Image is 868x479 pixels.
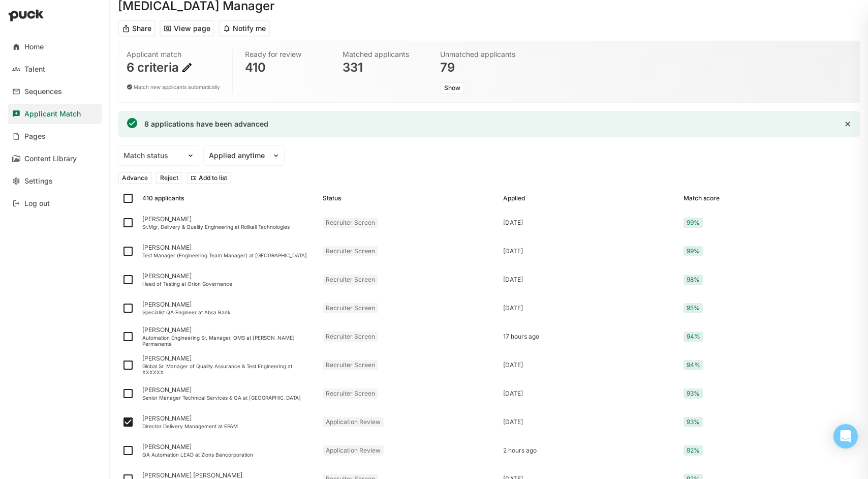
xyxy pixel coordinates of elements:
[684,417,703,427] div: 93%
[142,472,315,479] div: [PERSON_NAME] [PERSON_NAME]
[142,386,315,394] div: [PERSON_NAME]
[503,333,675,340] div: 17 hours ago
[8,126,102,146] a: Pages
[323,303,378,313] div: Recruiter Screen
[245,49,328,59] div: Ready for review
[160,20,214,37] button: View page
[503,276,675,283] div: [DATE]
[24,110,81,118] div: Applicant Match
[684,332,703,342] div: 94%
[142,395,315,401] div: Senior Manager Technical Services & QA at [GEOGRAPHIC_DATA]
[24,177,53,186] div: Settings
[684,246,703,256] div: 99%
[142,273,315,280] div: [PERSON_NAME]
[684,445,703,456] div: 92%
[323,246,378,256] div: Recruiter Screen
[8,171,102,191] a: Settings
[503,248,675,255] div: [DATE]
[24,87,62,96] div: Sequences
[142,309,315,315] div: Specialist QA Engineer at Absa Bank
[8,37,102,57] a: Home
[142,281,315,287] div: Head of Testing at Orion Governance
[142,224,315,230] div: Sr.Mgr, Delivery & Quality Engineering at Rollkall Technologies
[24,199,50,208] div: Log out
[8,104,102,124] a: Applicant Match
[156,172,182,184] button: Reject
[323,275,378,285] div: Recruiter Screen
[142,443,315,451] div: [PERSON_NAME]
[8,148,102,169] a: Content Library
[8,81,102,102] a: Sequences
[142,335,315,347] div: Automation Engineering Sr. Manager, QMS at [PERSON_NAME] Permanente
[245,62,328,74] div: 410
[684,195,720,202] div: Match score
[503,447,675,454] div: 2 hours ago
[503,305,675,312] div: [DATE]
[503,219,675,226] div: [DATE]
[343,62,426,74] div: 331
[24,43,44,51] div: Home
[684,388,703,399] div: 93%
[503,418,675,426] div: [DATE]
[8,59,102,79] a: Talent
[142,452,315,458] div: QA Automation LEAD at Zions Bancorporation
[440,49,523,59] div: Unmatched applicants
[24,132,46,141] div: Pages
[127,49,220,59] div: Applicant match
[144,119,268,129] div: 8 applications have been advanced
[833,424,858,448] div: Open Intercom Messenger
[684,218,703,228] div: 99%
[142,301,315,308] div: [PERSON_NAME]
[142,423,315,429] div: Director Delivery Management at EPAM
[323,218,378,228] div: Recruiter Screen
[503,195,525,202] div: Applied
[24,155,77,163] div: Content Library
[323,417,384,427] div: Application Review
[684,360,703,370] div: 94%
[142,355,315,362] div: [PERSON_NAME]
[118,172,152,184] button: Advance
[127,82,220,92] div: Match new applicants automatically
[142,252,315,258] div: Test Manager (Engineering Team Manager) at [GEOGRAPHIC_DATA]
[219,20,270,37] button: Notify me
[142,415,315,422] div: [PERSON_NAME]
[142,244,315,251] div: [PERSON_NAME]
[187,172,231,184] button: Add to list
[24,65,45,74] div: Talent
[323,388,378,399] div: Recruiter Screen
[440,62,523,74] div: 79
[127,62,220,74] div: 6 criteria
[343,49,426,59] div: Matched applicants
[142,195,184,202] div: 410 applicants
[142,216,315,223] div: [PERSON_NAME]
[503,362,675,369] div: [DATE]
[684,303,703,313] div: 95%
[118,20,156,37] button: Share
[323,445,384,456] div: Application Review
[323,360,378,370] div: Recruiter Screen
[142,326,315,334] div: [PERSON_NAME]
[684,275,703,285] div: 98%
[440,82,464,94] button: Show
[503,390,675,397] div: [DATE]
[323,332,378,342] div: Recruiter Screen
[323,195,341,202] div: Status
[142,363,315,375] div: Global Sr. Manager of Quality Assurance & Test Engineering at XXXXXX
